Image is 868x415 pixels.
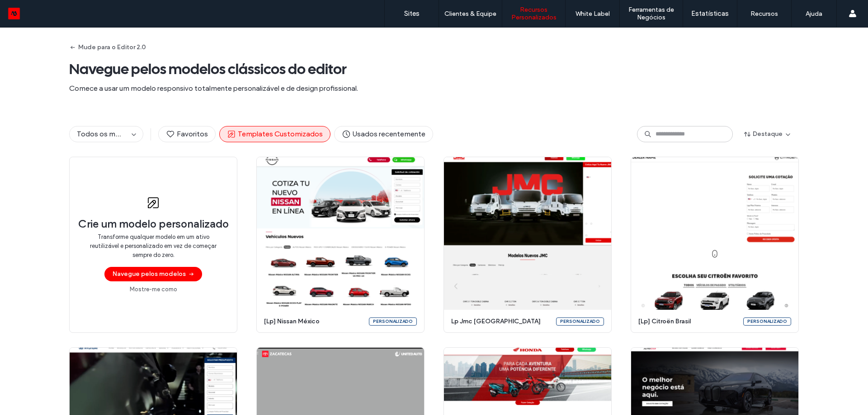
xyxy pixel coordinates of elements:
label: Clientes & Equipe [444,10,496,18]
button: Usados recentemente [334,126,433,142]
label: White Label [576,10,610,18]
span: Templates Customizados [227,129,323,139]
button: Destaque [736,127,799,141]
button: Todos os modelos [70,126,128,142]
label: Ajuda [806,10,822,18]
label: Recursos [750,10,778,18]
span: Comece a usar um modelo responsivo totalmente personalizável e de design profissional. [69,84,799,93]
label: Estatísticas [691,9,729,18]
span: Favoritos [166,129,208,139]
div: Personalizado [743,317,791,326]
span: Usados recentemente [342,129,425,139]
span: [lp] citroën brasil [638,317,738,326]
label: Sites [404,9,420,18]
div: Personalizado [369,317,417,326]
span: lp jmc [GEOGRAPHIC_DATA] [451,317,551,326]
span: Transforme qualquer modelo em um ativo reutilizável e personalizado em vez de começar sempre do z... [88,233,219,260]
label: Recursos Personalizados [502,6,565,21]
button: Mude para o Editor 2.0 [69,40,146,55]
span: Crie um modelo personalizado [78,217,229,231]
button: Favoritos [158,126,216,142]
label: Ferramentas de Negócios [620,6,683,21]
button: Navegue pelos modelos [104,267,202,281]
span: [lp] nissan méxico [264,317,363,326]
a: Mostre-me como [130,285,177,294]
span: Todos os modelos [77,130,138,138]
span: Navegue pelos modelos clássicos do editor [69,60,799,78]
div: Personalizado [556,317,604,326]
button: Templates Customizados [219,126,330,142]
